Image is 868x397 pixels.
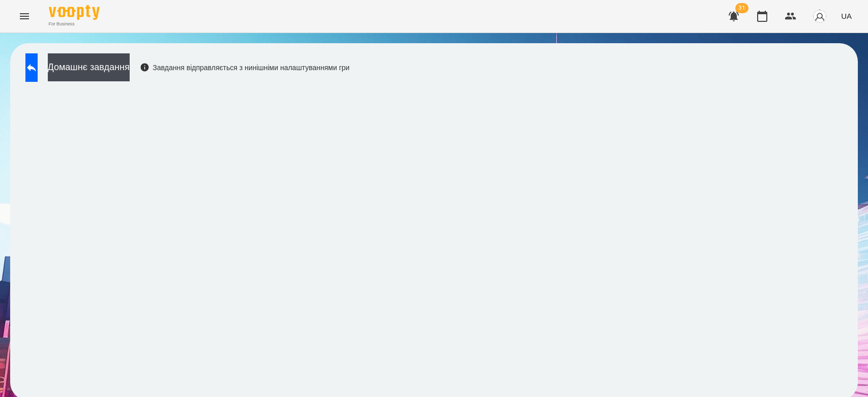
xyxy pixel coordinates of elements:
span: 31 [735,3,749,13]
button: Menu [12,4,37,28]
span: UA [841,11,852,21]
button: UA [837,7,856,25]
div: Завдання відправляється з нинішніми налаштуваннями гри [140,63,350,73]
img: Voopty Logo [49,5,100,20]
span: For Business [49,21,100,27]
button: Домашнє завдання [48,53,130,81]
img: avatar_s.png [813,9,827,23]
